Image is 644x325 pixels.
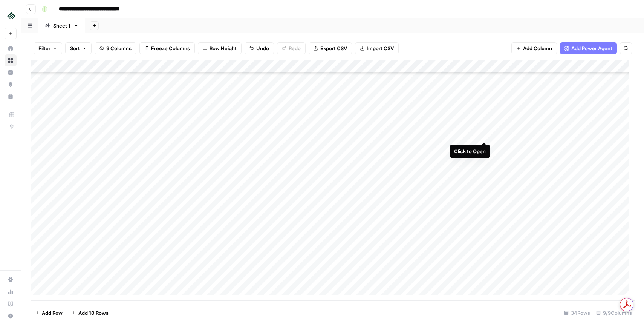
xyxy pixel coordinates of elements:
a: Settings [5,274,17,286]
span: Import CSV [367,45,394,52]
button: 9 Columns [95,42,136,54]
div: 34 Rows [561,307,593,319]
a: Browse [5,54,17,66]
span: 9 Columns [106,45,132,52]
button: Row Height [198,42,242,54]
button: Workspace: Uplisting [5,6,17,25]
button: Sort [65,42,92,54]
a: Usage [5,286,17,298]
span: Sort [70,45,80,52]
span: Row Height [210,45,237,52]
a: Home [5,42,17,54]
span: Add Row [42,309,63,317]
button: Redo [277,42,306,54]
img: Uplisting Logo [5,9,18,22]
span: Add Column [523,45,552,52]
a: Insights [5,66,17,79]
button: Undo [245,42,274,54]
a: Opportunities [5,79,17,91]
span: Filter [38,45,50,52]
span: Add Power Agent [571,45,612,52]
a: Your Data [5,91,17,103]
span: Redo [289,45,301,52]
a: Sheet 1 [38,18,85,33]
button: Add Row [31,307,67,319]
button: Add Power Agent [560,42,617,54]
div: 9/9 Columns [593,307,635,319]
button: Export CSV [309,42,352,54]
div: Sheet 1 [53,22,70,29]
span: Add 10 Rows [78,309,109,317]
button: Import CSV [355,42,399,54]
button: Help + Support [5,310,17,322]
span: Export CSV [320,45,347,52]
span: Freeze Columns [151,45,190,52]
button: Add 10 Rows [67,307,113,319]
span: Undo [256,45,269,52]
a: Learning Hub [5,298,17,310]
button: Freeze Columns [139,42,195,54]
button: Filter [34,42,62,54]
div: Click to Open [454,148,486,155]
button: Add Column [511,42,557,54]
